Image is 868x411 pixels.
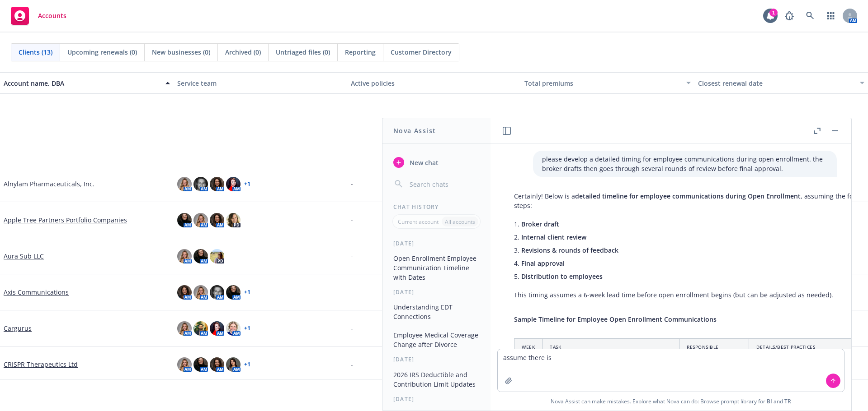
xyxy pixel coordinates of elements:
[193,321,208,336] img: photo
[226,321,241,336] img: photo
[244,290,250,295] a: + 1
[347,72,521,94] button: Active policies
[398,218,439,226] p: Current account
[351,251,353,261] span: -
[351,215,353,225] span: -
[4,287,69,297] a: Axis Communications
[4,79,160,88] div: Account name, DBA
[210,213,224,227] img: photo
[780,7,798,25] a: Report a Bug
[784,397,791,405] a: TR
[521,220,559,228] span: Broker draft
[575,192,801,200] span: detailed timeline for employee communications during Open Enrollment
[244,326,250,331] a: + 1
[408,158,439,167] span: New chat
[177,285,192,300] img: photo
[382,288,491,296] div: [DATE]
[4,179,94,189] a: Alnylam Pharmaceuticals, Inc.
[225,47,261,57] span: Archived (0)
[382,203,491,211] div: Chat History
[210,321,224,336] img: photo
[393,126,436,135] h1: Nova Assist
[382,240,491,247] div: [DATE]
[390,328,483,352] button: Employee Medical Coverage Change after Divorce
[521,233,586,241] span: Internal client review
[226,177,241,191] img: photo
[521,272,603,281] span: Distribution to employees
[4,215,127,225] a: Apple Tree Partners Portfolio Companies
[390,367,483,392] button: 2026 IRS Deductible and Contribution Limit Updates
[210,249,224,263] img: photo
[694,72,868,94] button: Closest renewal date
[226,213,241,227] img: photo
[351,287,353,297] span: -
[226,357,241,372] img: photo
[174,72,347,94] button: Service team
[226,285,241,300] img: photo
[210,285,224,300] img: photo
[769,9,778,17] div: 1
[542,154,828,173] p: please develop a detailed timing for employee communications during open enrollment. the broker d...
[494,392,848,411] span: Nova Assist can make mistakes. Explore what Nova can do: Browse prompt library for and
[4,323,32,333] a: Cargurus
[7,3,70,28] a: Accounts
[19,47,52,57] span: Clients (13)
[193,357,208,372] img: photo
[391,47,452,57] span: Customer Directory
[193,285,208,300] img: photo
[698,79,854,88] div: Closest renewal date
[177,177,192,191] img: photo
[210,177,224,191] img: photo
[498,349,844,392] textarea: assume there is
[445,218,475,226] p: All accounts
[390,251,483,285] button: Open Enrollment Employee Communication Timeline with Dates
[4,251,44,261] a: Aura Sub LLC
[276,47,330,57] span: Untriaged files (0)
[382,356,491,363] div: [DATE]
[351,179,353,189] span: -
[514,315,717,323] span: Sample Timeline for Employee Open Enrollment Communications
[210,357,224,372] img: photo
[524,79,681,88] div: Total premiums
[351,323,353,333] span: -
[514,339,542,356] th: Week
[177,79,344,88] div: Service team
[193,177,208,191] img: photo
[521,259,565,268] span: Final approval
[152,47,210,57] span: New businesses (0)
[679,339,749,356] th: Responsible
[767,397,772,405] a: BI
[382,395,491,403] div: [DATE]
[351,360,353,369] span: -
[67,47,137,57] span: Upcoming renewals (0)
[542,339,679,356] th: Task
[521,72,694,94] button: Total premiums
[177,321,192,336] img: photo
[177,249,192,263] img: photo
[193,213,208,227] img: photo
[390,300,483,324] button: Understanding EDT Connections
[822,7,840,25] a: Switch app
[390,154,483,171] button: New chat
[4,360,78,369] a: CRISPR Therapeutics Ltd
[244,181,250,187] a: + 1
[345,47,376,57] span: Reporting
[177,213,192,227] img: photo
[351,79,517,88] div: Active policies
[38,12,66,19] span: Accounts
[801,7,819,25] a: Search
[521,246,618,254] span: Revisions & rounds of feedback
[193,249,208,263] img: photo
[408,178,480,190] input: Search chats
[244,362,250,367] a: + 1
[177,357,192,372] img: photo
